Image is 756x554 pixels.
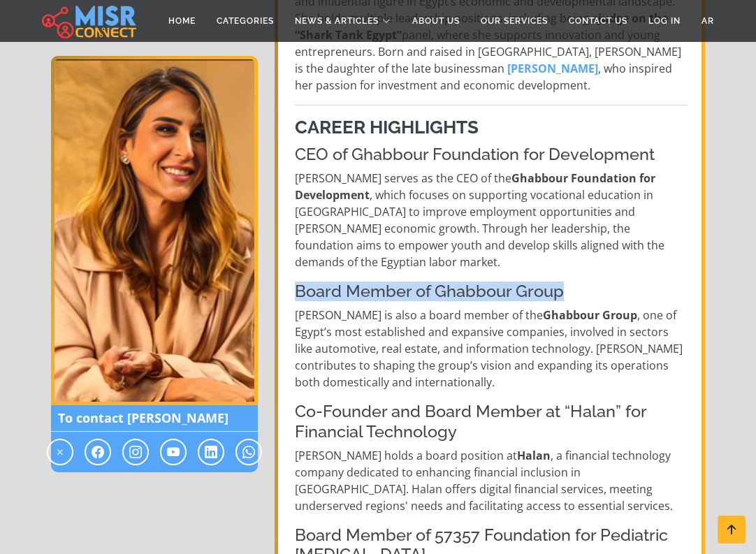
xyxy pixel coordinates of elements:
[295,15,379,27] span: News & Articles
[517,448,551,463] strong: Halan
[295,145,688,164] h4: CEO of Ghabbour Foundation for Development
[295,170,688,270] p: [PERSON_NAME] serves as the CEO of the , which focuses on supporting vocational education in [GEO...
[206,8,284,34] a: Categories
[691,8,725,34] a: AR
[543,307,637,323] strong: Ghabbour Group
[295,117,688,138] h3: Career Highlights
[51,405,258,432] span: To contact [PERSON_NAME]
[295,447,688,514] p: [PERSON_NAME] holds a board position at , a financial technology company dedicated to enhancing f...
[295,307,688,391] p: [PERSON_NAME] is also a board member of the , one of Egypt’s most established and expansive compa...
[51,56,258,405] img: Dina Ghabbour
[638,8,691,34] a: Log in
[507,61,598,76] strong: [PERSON_NAME]
[470,8,558,34] a: Our Services
[402,8,470,34] a: About Us
[42,3,136,38] img: main.misr_connect
[158,8,206,34] a: Home
[295,170,655,203] strong: Ghabbour Foundation for Development
[284,8,402,34] a: News & Articles
[558,8,638,34] a: Contact Us
[504,61,598,76] a: [PERSON_NAME]
[295,282,688,301] h4: Board Member of Ghabbour Group
[295,402,688,442] h4: Co-Founder and Board Member at “Halan” for Financial Technology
